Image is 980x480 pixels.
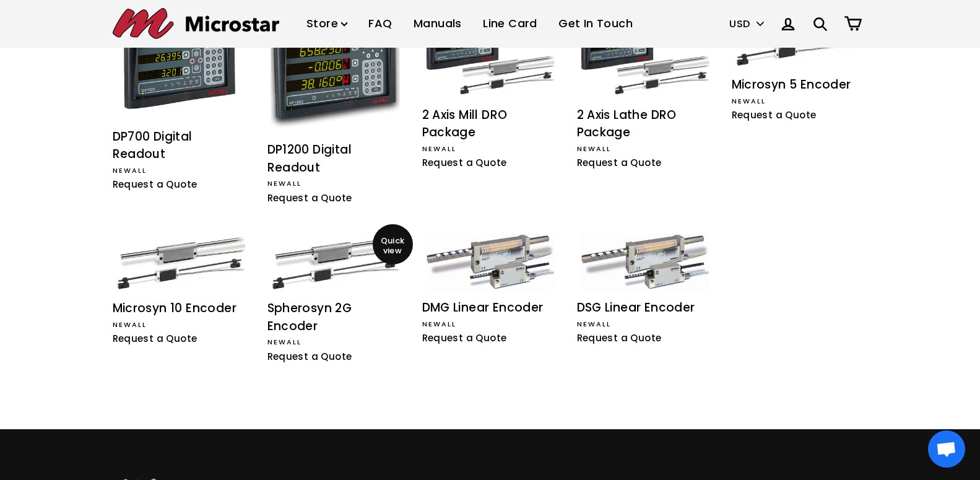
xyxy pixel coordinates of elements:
[113,332,197,345] span: Request a Quote
[928,430,965,468] a: Ouvrir le chat
[113,300,249,318] div: Microsyn 10 Encoder
[577,319,713,330] div: Newall
[425,10,555,95] img: 2 Axis Mill DRO Package
[732,10,868,126] a: Microsyn 5 Encoder Microsyn 5 Encoder Newall Request a Quote
[267,178,404,190] div: Newall
[577,331,662,344] span: Request a Quote
[113,178,197,191] span: Request a Quote
[116,10,245,116] img: DP700 Digital Readout
[267,300,404,335] div: Spherosyn 2G Encoder
[113,8,279,39] img: Microstar Electronics
[422,331,507,344] span: Request a Quote
[404,6,471,42] a: Manuals
[422,107,558,142] div: 2 Axis Mill DRO Package
[113,165,249,177] div: Newall
[297,6,357,42] a: Store
[577,299,713,317] div: DSG Linear Encoder
[422,299,558,317] div: DMG Linear Encoder
[271,233,400,290] img: Spherosyn 2G Encoder
[422,233,558,349] a: DMG Linear Encoder DMG Linear Encoder Newall Request a Quote
[577,107,713,142] div: 2 Axis Lathe DRO Package
[116,233,245,290] img: Microsyn 10 Encoder
[425,233,555,290] img: DMG Linear Encoder
[267,233,404,367] a: Spherosyn 2G Encoder Spherosyn 2G Encoder Newall Request a Quote
[580,233,709,290] img: DSG Linear Encoder
[113,128,249,164] div: DP700 Digital Readout
[732,96,868,107] div: Newall
[373,237,413,256] span: Quick view
[359,6,401,42] a: FAQ
[580,10,709,95] img: 2 Axis Lathe DRO Package
[422,144,558,155] div: Newall
[577,233,713,349] a: DSG Linear Encoder DSG Linear Encoder Newall Request a Quote
[577,156,662,169] span: Request a Quote
[267,337,404,348] div: Newall
[113,10,249,196] a: DP700 Digital Readout DP700 Digital Readout Newall Request a Quote
[297,6,642,42] ul: Primary
[267,350,352,363] span: Request a Quote
[113,233,249,349] a: Microsyn 10 Encoder Microsyn 10 Encoder Newall Request a Quote
[577,144,713,155] div: Newall
[267,141,404,177] div: DP1200 Digital Readout
[549,6,642,42] a: Get In Touch
[422,319,558,330] div: Newall
[267,10,404,209] a: DP1200 Digital Readout DP1200 Digital Readout Newall Request a Quote
[474,6,547,42] a: Line Card
[732,76,868,94] div: Microsyn 5 Encoder
[422,10,558,174] a: 2 Axis Mill DRO Package 2 Axis Mill DRO Package Newall Request a Quote
[267,191,352,204] span: Request a Quote
[422,156,507,169] span: Request a Quote
[271,10,400,129] img: DP1200 Digital Readout
[732,108,817,121] span: Request a Quote
[577,10,713,174] a: 2 Axis Lathe DRO Package 2 Axis Lathe DRO Package Newall Request a Quote
[113,320,249,331] div: Newall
